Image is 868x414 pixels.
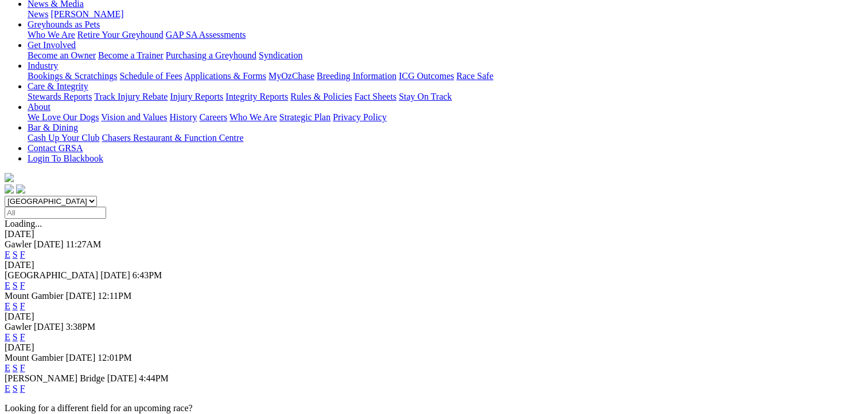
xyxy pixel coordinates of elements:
[98,50,164,60] a: Become a Trainer
[133,270,162,280] span: 6:43PM
[101,112,167,122] a: Vision and Values
[28,143,83,153] a: Contact GRSA
[5,332,10,342] a: E
[28,50,863,61] div: Get Involved
[100,270,130,280] span: [DATE]
[166,30,246,40] a: GAP SA Assessments
[50,9,123,19] a: [PERSON_NAME]
[34,239,64,249] span: [DATE]
[28,71,117,81] a: Bookings & Scratchings
[290,92,352,101] a: Rules & Policies
[28,61,58,70] a: Industry
[199,112,227,122] a: Careers
[28,9,863,19] div: News & Media
[28,112,99,122] a: We Love Our Dogs
[102,133,243,143] a: Chasers Restaurant & Function Centre
[5,207,106,219] input: Select date
[169,112,197,122] a: History
[5,373,105,383] span: [PERSON_NAME] Bridge
[5,281,10,290] a: E
[98,291,131,301] span: 12:11PM
[5,312,863,322] div: [DATE]
[28,92,863,102] div: Care & Integrity
[333,112,387,122] a: Privacy Policy
[107,373,137,383] span: [DATE]
[28,19,100,29] a: Greyhounds as Pets
[16,184,25,194] img: twitter.svg
[5,219,42,228] span: Loading...
[456,71,493,81] a: Race Safe
[139,373,169,383] span: 4:44PM
[20,384,25,393] a: F
[66,353,96,362] span: [DATE]
[5,363,10,373] a: E
[184,71,266,81] a: Applications & Forms
[66,291,96,301] span: [DATE]
[28,92,92,101] a: Stewards Reports
[225,92,288,101] a: Integrity Reports
[28,123,78,132] a: Bar & Dining
[5,322,32,332] span: Gawler
[13,332,18,342] a: S
[355,92,396,101] a: Fact Sheets
[28,133,99,143] a: Cash Up Your Club
[5,184,14,194] img: facebook.svg
[94,92,168,101] a: Track Injury Rebate
[5,353,64,362] span: Mount Gambier
[98,353,132,362] span: 12:01PM
[279,112,330,122] a: Strategic Plan
[5,173,14,182] img: logo-grsa-white.png
[28,112,863,123] div: About
[5,291,64,301] span: Mount Gambier
[5,301,10,311] a: E
[28,30,863,40] div: Greyhounds as Pets
[5,403,863,413] p: Looking for a different field for an upcoming race?
[66,239,102,249] span: 11:27AM
[28,81,88,91] a: Care & Integrity
[13,363,18,373] a: S
[20,250,25,259] a: F
[66,322,96,332] span: 3:38PM
[399,92,451,101] a: Stay On Track
[5,342,863,353] div: [DATE]
[20,363,25,373] a: F
[229,112,277,122] a: Who We Are
[13,250,18,259] a: S
[20,301,25,311] a: F
[13,384,18,393] a: S
[20,332,25,342] a: F
[170,92,223,101] a: Injury Reports
[5,260,863,270] div: [DATE]
[119,71,182,81] a: Schedule of Fees
[28,71,863,81] div: Industry
[13,281,18,290] a: S
[28,9,48,19] a: News
[28,30,75,40] a: Who We Are
[5,250,10,259] a: E
[28,133,863,143] div: Bar & Dining
[5,270,98,280] span: [GEOGRAPHIC_DATA]
[28,50,96,60] a: Become an Owner
[317,71,396,81] a: Breeding Information
[5,229,863,239] div: [DATE]
[28,153,103,163] a: Login To Blackbook
[5,384,10,393] a: E
[34,322,64,332] span: [DATE]
[166,50,256,60] a: Purchasing a Greyhound
[28,102,50,112] a: About
[259,50,302,60] a: Syndication
[5,239,32,249] span: Gawler
[20,281,25,290] a: F
[77,30,164,40] a: Retire Your Greyhound
[28,40,76,50] a: Get Involved
[13,301,18,311] a: S
[399,71,454,81] a: ICG Outcomes
[268,71,314,81] a: MyOzChase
